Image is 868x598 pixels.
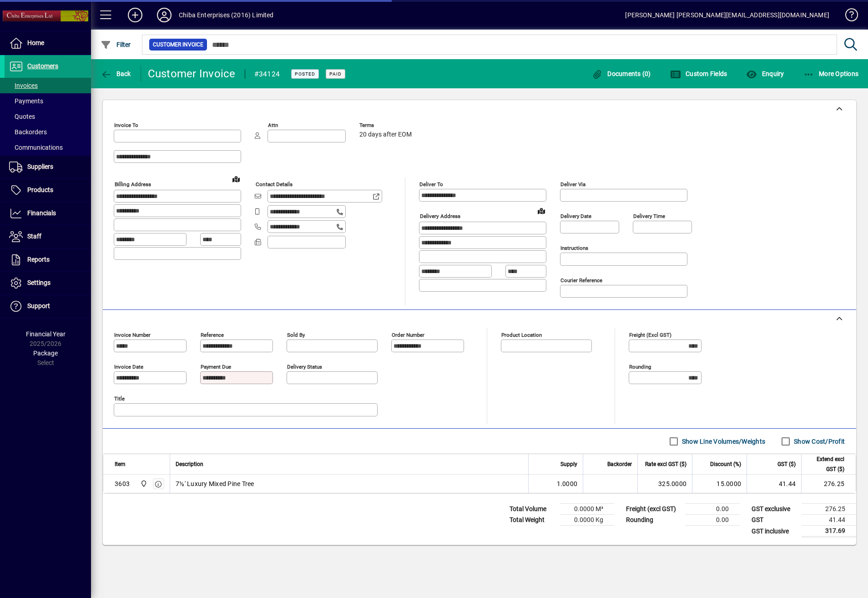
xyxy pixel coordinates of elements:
td: Total Weight [505,515,560,526]
button: Enquiry [744,66,786,82]
span: Enquiry [746,70,784,77]
mat-label: Sold by [287,332,305,338]
button: Filter [98,36,133,53]
mat-label: Invoice number [114,332,151,338]
a: View on map [229,172,243,186]
mat-label: Attn [268,122,278,128]
span: Home [27,39,44,46]
mat-label: Product location [501,332,542,338]
a: Suppliers [5,156,91,178]
span: Invoices [9,82,38,89]
a: Support [5,295,91,318]
div: Customer Invoice [148,66,236,81]
mat-label: Delivery status [287,364,322,370]
span: Supply [560,459,577,469]
span: More Options [803,70,859,77]
span: Extend excl GST ($) [807,454,844,474]
a: Staff [5,225,91,248]
app-page-header-button: Back [91,66,141,82]
label: Show Cost/Profit [792,437,845,446]
a: Communications [5,140,91,155]
span: Staff [27,233,41,240]
span: Products [27,186,53,193]
span: Reports [27,256,50,263]
td: 276.25 [802,504,856,515]
a: Quotes [5,109,91,124]
button: Profile [150,7,179,23]
mat-label: Deliver via [560,181,585,188]
span: Backorders [9,128,47,136]
div: 325.0000 [643,479,686,488]
span: Posted [295,71,315,77]
div: 3603 [115,479,130,488]
td: Freight (excl GST) [621,504,685,515]
a: Payments [5,93,91,109]
span: Filter [101,41,131,48]
span: Customers [27,62,58,70]
mat-label: Courier Reference [560,277,602,284]
span: Custom Fields [670,70,727,77]
mat-label: Reference [201,332,224,338]
button: Add [121,7,150,23]
a: Products [5,179,91,202]
span: Documents (0) [592,70,651,77]
a: Financials [5,202,91,225]
span: Central [138,479,148,489]
td: GST inclusive [747,526,802,537]
span: Terms [359,122,414,128]
td: 41.44 [747,475,801,493]
td: 0.00 [685,515,740,526]
mat-label: Rounding [629,364,651,370]
span: Discount (%) [710,459,741,469]
td: GST [747,515,802,526]
span: 1.0000 [557,479,578,488]
div: #34124 [254,67,280,81]
mat-label: Invoice date [114,364,143,370]
mat-label: Delivery time [633,213,665,219]
span: Back [101,70,131,77]
a: Home [5,32,91,55]
a: View on map [534,203,549,218]
span: Financials [27,209,56,217]
button: More Options [801,66,861,82]
mat-label: Title [114,395,125,402]
a: Backorders [5,124,91,140]
span: Item [115,459,126,469]
span: Backorder [607,459,632,469]
span: Customer Invoice [153,40,203,49]
div: Chiba Enterprises (2016) Limited [179,8,274,22]
mat-label: Deliver To [419,181,443,188]
td: Rounding [621,515,685,526]
a: Reports [5,248,91,271]
span: Financial Year [26,330,66,338]
td: 41.44 [802,515,856,526]
a: Invoices [5,78,91,93]
mat-label: Invoice To [114,122,138,128]
mat-label: Order number [392,332,424,338]
td: 0.0000 Kg [560,515,614,526]
td: GST exclusive [747,504,802,515]
span: Description [176,459,203,469]
td: 15.0000 [692,475,747,493]
mat-label: Instructions [560,245,588,251]
td: 0.00 [685,504,740,515]
mat-label: Payment due [201,364,231,370]
td: 0.0000 M³ [560,504,614,515]
td: 276.25 [801,475,856,493]
mat-label: Delivery date [560,213,591,219]
span: Support [27,302,50,309]
button: Back [98,66,133,82]
td: 317.69 [802,526,856,537]
span: 20 days after EOM [359,131,412,138]
div: [PERSON_NAME] [PERSON_NAME][EMAIL_ADDRESS][DOMAIN_NAME] [625,8,829,22]
button: Documents (0) [590,66,653,82]
span: Package [33,350,58,357]
span: Payments [9,97,43,105]
span: Communications [9,144,63,151]
span: Rate excl GST ($) [645,459,686,469]
span: Paid [329,71,342,77]
button: Custom Fields [668,66,730,82]
span: GST ($) [777,459,796,469]
span: Settings [27,279,50,286]
label: Show Line Volumes/Weights [680,437,765,446]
